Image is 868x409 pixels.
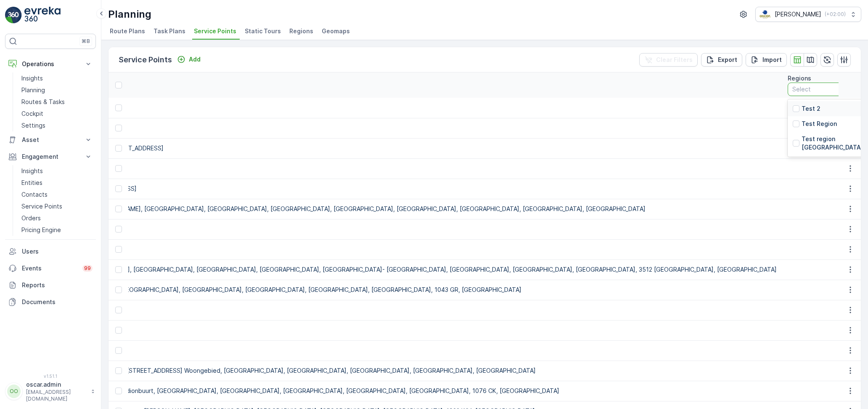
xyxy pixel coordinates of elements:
p: 52.374576, 4.914619 [64,306,779,314]
p: Documents [22,298,93,306]
a: Pricing Engine [18,224,96,236]
p: Users [22,247,93,256]
a: Insights [18,165,96,177]
p: 151, Kingsfordweg, [GEOGRAPHIC_DATA], [GEOGRAPHIC_DATA], [GEOGRAPHIC_DATA], [GEOGRAPHIC_DATA], [G... [64,286,779,294]
div: Toggle Row Selected [115,165,122,172]
p: Service Points [119,54,172,66]
p: Pricing Engine [21,226,61,234]
a: Documents [5,294,96,310]
p: [STREET_ADDRESS] [64,225,779,233]
p: 300, Stadionplein, Stadionbuurt, [GEOGRAPHIC_DATA], [GEOGRAPHIC_DATA], [GEOGRAPHIC_DATA], [GEOGRA... [64,387,779,395]
p: Engagement [22,152,79,161]
button: Import [746,53,787,67]
div: Toggle Row Selected [115,347,122,354]
a: Service Points [18,200,96,212]
span: Geomaps [322,27,350,35]
button: OOoscar.admin[EMAIL_ADDRESS][DOMAIN_NAME] [5,380,96,402]
p: oscar.admin [26,380,87,389]
p: Test Region [802,120,837,128]
a: Routes & Tasks [18,96,96,108]
p: Wijde [STREET_ADDRESS] [64,184,779,193]
p: Events [22,264,77,273]
a: Reports [5,277,96,294]
button: [PERSON_NAME](+02:00) [755,7,861,22]
div: Toggle Row Selected [115,145,122,152]
div: Toggle Row Selected [115,388,122,394]
a: Cockpit [18,108,96,120]
p: ⌘B [82,38,90,45]
a: Events99 [5,260,96,277]
p: Insights [21,167,43,175]
div: Toggle Row Selected [115,185,122,192]
span: Regions [289,27,313,35]
p: Export [718,56,737,64]
a: Users [5,243,96,260]
div: Toggle Row Selected [115,125,122,131]
p: Reports [22,281,93,289]
button: Clear Filters [639,53,698,67]
p: 99 [84,265,91,272]
div: Toggle Row Selected [115,226,122,233]
div: Toggle Row Selected [115,327,122,334]
p: Planning [21,86,45,94]
p: Planning [108,8,151,21]
a: Settings [18,120,96,131]
p: Gebouw 003H, [STREET_ADDRESS] [64,144,779,152]
p: Test region [GEOGRAPHIC_DATA] [802,135,863,152]
p: Orders [21,214,41,222]
p: Contacts [21,190,48,199]
img: logo_light-DOdMpM7g.png [24,7,61,24]
p: Operations [22,60,79,68]
p: Service Points [21,202,62,211]
p: ( +02:00 ) [825,11,846,18]
p: Regions [788,74,811,83]
span: Task Plans [153,27,185,35]
span: v 1.51.1 [5,374,96,379]
p: [EMAIL_ADDRESS][DOMAIN_NAME] [26,389,87,402]
p: Routes & Tasks [21,98,65,106]
img: logo [5,7,22,24]
div: Toggle Row Selected [115,246,122,253]
p: Settings [21,121,45,130]
p: 52.372193, 4.916746 [64,326,779,334]
div: OO [7,385,21,398]
p: [PERSON_NAME] [775,10,821,19]
button: Export [701,53,742,67]
button: Asset [5,131,96,148]
div: Toggle Row Selected [115,286,122,293]
p: [GEOGRAPHIC_DATA], [STREET_ADDRESS] Woongebied, [GEOGRAPHIC_DATA], [GEOGRAPHIC_DATA], [GEOGRAPHIC... [64,366,779,375]
p: [STREET_ADDRESS] [64,245,779,254]
p: Asset [22,136,79,144]
button: Operations [5,56,96,72]
span: Static Tours [245,27,281,35]
p: Import [762,56,782,64]
img: basis-logo_rgb2x.png [759,10,771,19]
div: Toggle Row Selected [115,307,122,313]
div: Toggle Row Selected [115,104,122,111]
a: Planning [18,84,96,96]
p: [STREET_ADDRESS] [64,346,779,355]
div: Toggle Row Selected [115,206,122,212]
div: Toggle Row Selected [115,266,122,273]
button: Engagement [5,148,96,165]
span: Route Plans [110,27,145,35]
button: Add [174,54,204,64]
p: 3, [GEOGRAPHIC_DATA], [GEOGRAPHIC_DATA], [GEOGRAPHIC_DATA], [GEOGRAPHIC_DATA], [GEOGRAPHIC_DATA]-... [64,265,779,274]
p: Entities [21,179,42,187]
p: [STREET_ADDRESS] [64,124,779,132]
span: Service Points [194,27,236,35]
p: Test 2 [802,104,820,113]
a: Insights [18,72,96,84]
p: [STREET_ADDRESS] [64,164,779,173]
a: Orders [18,212,96,224]
p: 38, Eerste [PERSON_NAME], [GEOGRAPHIC_DATA], [GEOGRAPHIC_DATA], [GEOGRAPHIC_DATA], [GEOGRAPHIC_DA... [64,205,779,213]
p: Select [792,85,850,94]
p: [STREET_ADDRESS] [64,104,779,112]
p: Insights [21,74,43,83]
p: Clear Filters [656,56,693,64]
div: Toggle Row Selected [115,367,122,374]
a: Entities [18,177,96,189]
p: Cockpit [21,110,43,118]
p: Add [189,55,201,64]
a: Contacts [18,189,96,200]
